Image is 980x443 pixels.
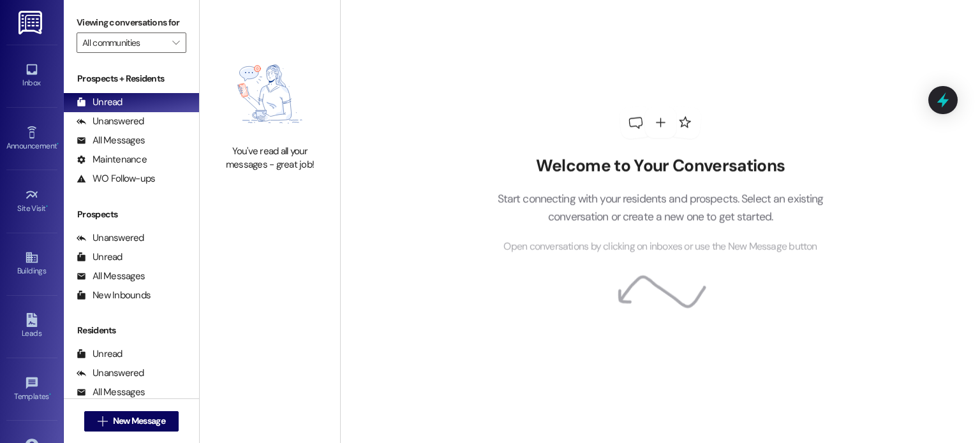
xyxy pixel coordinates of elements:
i:  [172,38,179,48]
img: ResiDesk Logo [19,11,45,34]
span: • [46,202,48,211]
span: Open conversations by clicking on inboxes or use the New Message button [503,239,817,255]
span: • [57,140,59,149]
div: New Inbounds [77,289,151,302]
div: WO Follow-ups [77,172,155,185]
label: Viewing conversations for [77,13,186,33]
div: Maintenance [77,153,147,166]
span: New Message [113,414,165,428]
a: Leads [6,309,57,344]
div: Residents [64,324,199,337]
button: New Message [84,411,179,432]
i:  [98,416,107,426]
div: Unread [77,251,122,264]
div: Prospects [64,208,199,221]
a: Site Visit • [6,184,57,219]
div: All Messages [77,386,145,399]
div: All Messages [77,134,145,147]
div: Unread [77,96,122,109]
a: Buildings [6,247,57,281]
p: Start connecting with your residents and prospects. Select an existing conversation or create a n... [478,189,843,226]
input: All communities [82,33,166,53]
div: Prospects + Residents [64,72,199,85]
a: Templates • [6,372,57,407]
div: You've read all your messages - great job! [214,145,326,172]
div: All Messages [77,270,145,283]
img: empty-state [214,50,326,138]
div: Unanswered [77,231,144,245]
div: Unread [77,347,122,361]
h2: Welcome to Your Conversations [478,156,843,177]
div: Unanswered [77,115,144,128]
div: Unanswered [77,367,144,380]
a: Inbox [6,59,57,93]
span: • [49,390,51,399]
